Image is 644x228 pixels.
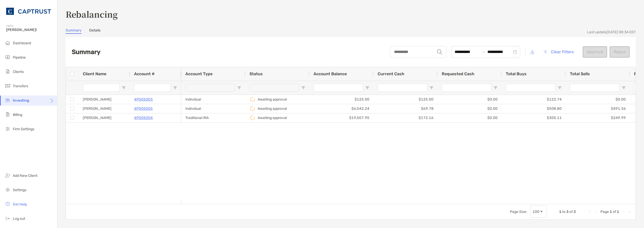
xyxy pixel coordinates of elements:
[558,86,562,90] button: Open Filter Menu
[5,187,11,193] img: settings icon
[365,86,369,90] button: Open Filter Menu
[6,2,51,20] img: CAPTRUST Logo
[438,95,502,104] div: $0.00
[66,8,636,20] h3: Rebalancing
[181,113,245,122] div: Traditional IRA
[610,210,612,214] span: 1
[627,210,631,214] div: Last Page
[13,173,37,178] span: Add New Client
[374,104,438,113] div: $69.78
[378,71,404,76] span: Current Cash
[13,216,25,221] span: Log out
[437,49,442,55] img: input icon
[374,113,438,122] div: $172.16
[258,115,287,121] p: Awaiting approval
[566,104,630,113] div: $491.36
[314,71,347,76] span: Account Balance
[13,55,26,60] span: Pipeline
[5,54,11,60] img: pipeline icon
[502,95,566,104] div: $122.74
[13,113,22,117] span: Billing
[510,210,527,214] div: Page Size:
[13,202,27,207] span: Get Help
[5,111,11,117] img: billing icon
[181,95,245,104] div: Individual
[134,105,153,112] a: 4PD05005
[566,113,630,122] div: $249.99
[5,172,11,178] img: add_new_client icon
[134,96,153,103] a: 4PD05003
[502,104,566,113] div: $508.80
[5,215,11,221] img: logout icon
[301,86,305,90] button: Open Filter Menu
[374,95,438,104] div: $125.00
[13,188,26,192] span: Settings
[481,50,485,54] span: swap-right
[442,84,491,92] input: Requested Cash Filter Input
[66,28,82,34] a: Summary
[258,105,287,112] p: Awaiting approval
[79,113,130,122] div: [PERSON_NAME]
[442,71,474,76] span: Requested Cash
[5,68,11,74] img: clients icon
[13,41,31,45] span: Dashboard
[309,95,374,104] div: $125.00
[13,70,24,74] span: Clients
[429,86,434,90] button: Open Filter Menu
[570,84,620,92] input: Total Sells Filter Input
[173,86,177,90] button: Open Filter Menu
[481,50,485,54] span: to
[13,127,34,131] span: Firm Settings
[544,50,547,53] img: button icon
[249,105,256,112] img: icon status
[249,115,256,121] img: icon status
[587,30,636,34] div: Last update [DATE] 08:34 EST
[539,46,578,58] button: Clear Filters
[569,210,573,214] span: of
[532,210,539,214] div: 100
[258,96,287,103] p: Awaiting approval
[79,104,130,113] div: [PERSON_NAME]
[566,95,630,104] div: $0.00
[309,104,374,113] div: $6,542.24
[502,113,566,122] div: $305.11
[13,84,28,88] span: Transfers
[622,86,626,90] button: Open Filter Menu
[181,104,245,113] div: Individual
[5,83,11,89] img: transfers icon
[237,86,241,90] button: Open Filter Menu
[134,115,153,121] a: 4PD05004
[562,210,566,214] span: to
[89,28,100,34] a: Details
[573,210,576,214] span: 3
[5,126,11,132] img: firm-settings icon
[559,210,561,214] span: 1
[530,205,547,218] div: Page Size
[5,40,11,46] img: dashboard icon
[617,210,619,214] span: 1
[438,104,502,113] div: $0.00
[621,210,625,214] div: Next Page
[600,210,609,214] span: Page
[570,71,590,76] span: Total Sells
[5,97,11,103] img: investing icon
[6,28,54,32] span: [PERSON_NAME]!
[13,98,29,103] span: Investing
[72,48,100,56] h2: Summary
[79,95,130,104] div: [PERSON_NAME]
[185,71,213,76] span: Account Type
[134,71,155,76] span: Account #
[249,71,263,76] span: Status
[309,113,374,122] div: $19,507.95
[438,113,502,122] div: $0.00
[134,84,171,92] input: Account # Filter Input
[314,84,363,92] input: Account Balance Filter Input
[566,210,569,214] span: 3
[378,84,427,92] input: Current Cash Filter Input
[83,84,120,92] input: Client Name Filter Input
[613,210,616,214] span: of
[83,71,106,76] span: Client Name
